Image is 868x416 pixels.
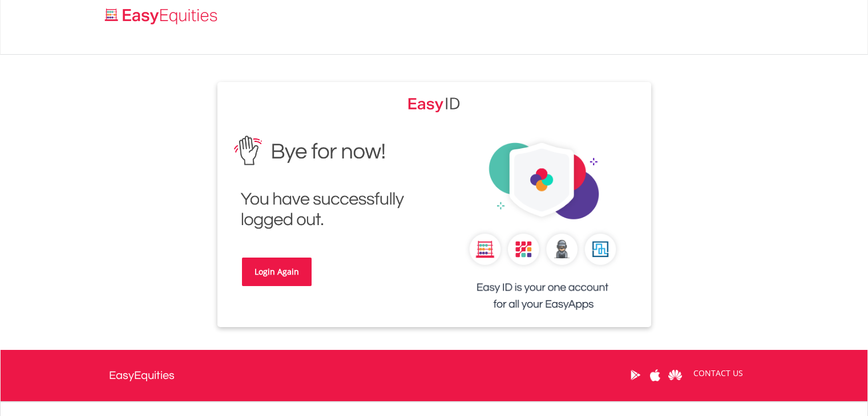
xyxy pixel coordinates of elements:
a: CONTACT US [685,357,751,389]
a: Home page [100,3,222,26]
a: Google Play [625,357,645,393]
a: Apple [645,357,665,393]
a: EasyEquities [109,350,175,401]
img: EasyEquities [226,128,426,238]
img: EasyEquities_Logo.png [103,7,222,26]
img: EasyEquities [408,93,461,113]
a: Huawei [665,357,685,393]
img: EasyEquities [443,128,643,327]
a: Login Again [242,258,312,286]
